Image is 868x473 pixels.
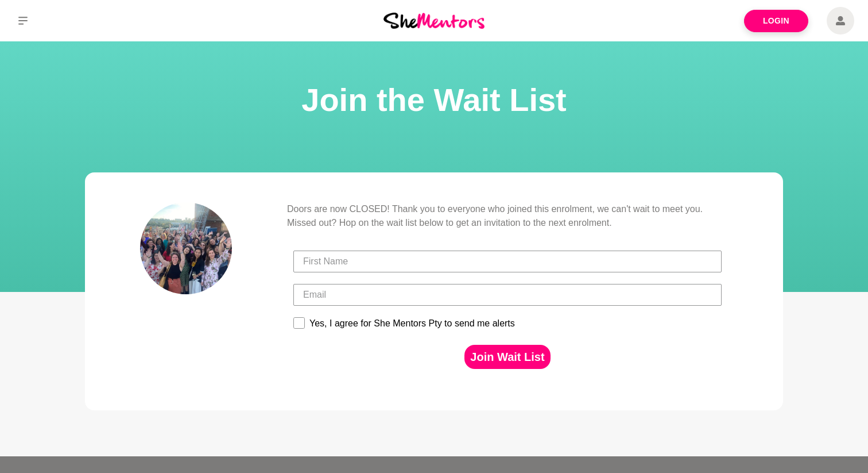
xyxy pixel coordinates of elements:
input: Email [293,284,722,306]
img: She Mentors Logo [383,13,485,28]
button: Join Wait List [464,345,550,369]
h1: Join the Wait List [14,78,854,122]
a: Login [744,10,808,32]
input: First Name [293,251,722,272]
p: Doors are now CLOSED! Thank you to everyone who joined this enrolment, we can't wait to meet you.... [287,202,728,230]
div: Yes, I agree for She Mentors Pty to send me alerts [309,318,515,329]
